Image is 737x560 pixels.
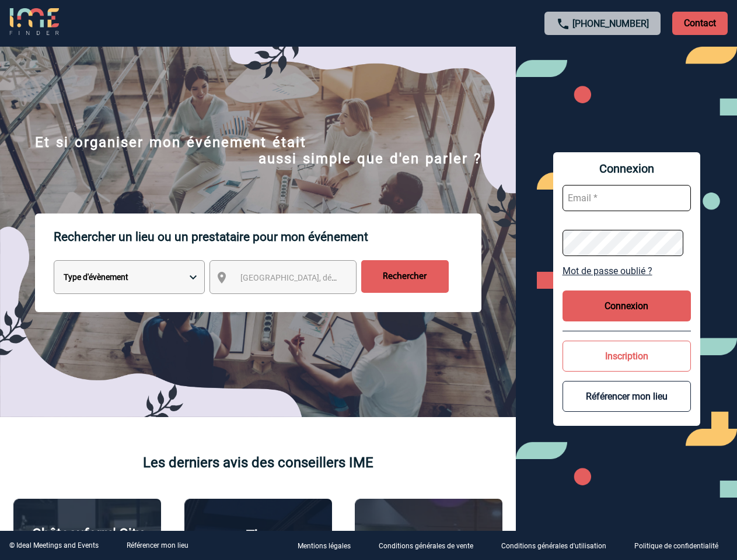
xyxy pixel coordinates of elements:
p: The [GEOGRAPHIC_DATA] [191,527,326,560]
p: Conditions générales de vente [379,542,473,551]
p: Conditions générales d'utilisation [501,542,606,551]
input: Email * [563,185,691,211]
a: [PHONE_NUMBER] [572,18,649,29]
a: Conditions générales de vente [369,540,492,551]
input: Rechercher [361,260,449,293]
a: Mentions légales [288,540,369,551]
span: [GEOGRAPHIC_DATA], département, région... [240,273,403,282]
a: Référencer mon lieu [127,541,188,549]
button: Inscription [563,341,691,372]
a: Conditions générales d'utilisation [492,540,625,551]
a: Mot de passe oublié ? [563,265,691,276]
p: Mentions légales [298,542,351,551]
a: Politique de confidentialité [625,540,737,551]
img: call-24-px.png [556,17,570,31]
span: Connexion [563,162,691,176]
p: Agence 2ISD [389,528,469,545]
button: Référencer mon lieu [563,381,691,412]
p: Châteauform' City [GEOGRAPHIC_DATA] [20,526,155,558]
button: Connexion [563,290,691,321]
p: Contact [672,12,728,35]
p: Politique de confidentialité [634,542,718,551]
p: Rechercher un lieu ou un prestataire pour mon événement [54,213,481,260]
div: © Ideal Meetings and Events [9,541,99,549]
